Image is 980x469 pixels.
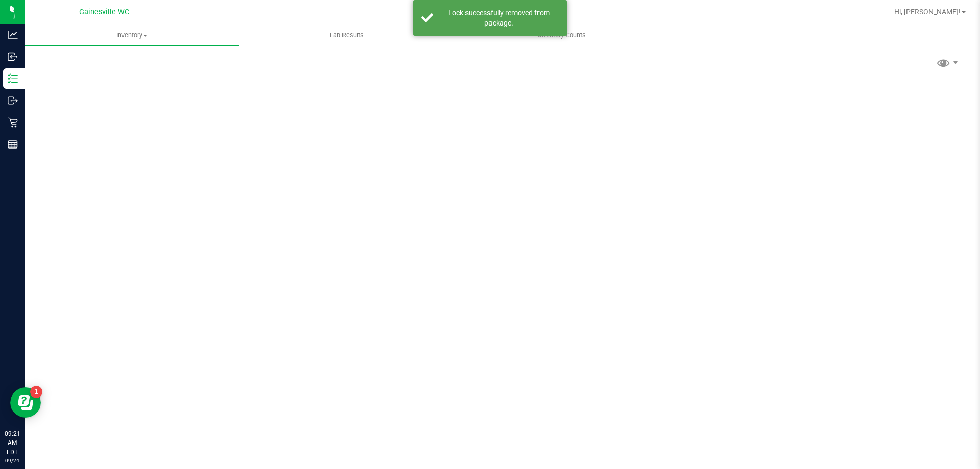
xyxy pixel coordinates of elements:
[24,31,239,40] span: Inventory
[79,8,129,16] span: Gainesville WC
[24,24,239,46] a: Inventory
[5,429,20,457] p: 09:21 AM EDT
[5,457,20,464] p: 09/24
[8,73,18,84] inline-svg: Inventory
[8,117,18,128] inline-svg: Retail
[30,386,42,398] iframe: Resource center unread badge
[8,30,18,40] inline-svg: Analytics
[10,387,41,418] iframe: Resource center
[8,139,18,150] inline-svg: Reports
[439,8,559,28] div: Lock successfully removed from package.
[316,31,378,40] span: Lab Results
[894,8,961,16] span: Hi, [PERSON_NAME]!
[239,24,454,46] a: Lab Results
[8,95,18,106] inline-svg: Outbound
[8,52,18,62] inline-svg: Inbound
